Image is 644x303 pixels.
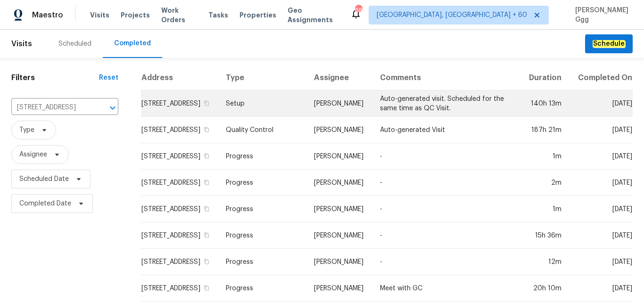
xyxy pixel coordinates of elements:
[19,125,34,135] span: Type
[306,90,372,117] td: [PERSON_NAME]
[520,275,569,302] td: 20h 10m
[202,284,211,292] button: Copy Address
[141,143,218,170] td: [STREET_ADDRESS]
[202,205,211,213] button: Copy Address
[569,222,633,249] td: [DATE]
[202,178,211,187] button: Copy Address
[306,117,372,143] td: [PERSON_NAME]
[569,275,633,302] td: [DATE]
[141,90,218,117] td: [STREET_ADDRESS]
[372,66,520,90] th: Comments
[355,6,362,15] div: 699
[32,10,63,20] span: Maestro
[569,196,633,222] td: [DATE]
[218,275,306,302] td: Progress
[569,249,633,275] td: [DATE]
[520,196,569,222] td: 1m
[218,196,306,222] td: Progress
[569,143,633,170] td: [DATE]
[377,10,527,20] span: [GEOGRAPHIC_DATA], [GEOGRAPHIC_DATA] + 60
[11,100,92,115] input: Search for an address...
[218,249,306,275] td: Progress
[218,143,306,170] td: Progress
[106,101,119,115] button: Open
[571,6,630,25] span: [PERSON_NAME] Ggg
[19,174,69,184] span: Scheduled Date
[372,196,520,222] td: -
[593,40,625,48] em: Schedule
[372,170,520,196] td: -
[202,125,211,134] button: Copy Address
[520,66,569,90] th: Duration
[19,199,71,208] span: Completed Date
[114,39,151,48] div: Completed
[372,143,520,170] td: -
[121,10,150,20] span: Projects
[520,222,569,249] td: 15h 36m
[58,39,91,49] div: Scheduled
[141,222,218,249] td: [STREET_ADDRESS]
[218,170,306,196] td: Progress
[202,152,211,160] button: Copy Address
[520,143,569,170] td: 1m
[569,66,633,90] th: Completed On
[90,10,109,20] span: Visits
[11,33,32,54] span: Visits
[141,117,218,143] td: [STREET_ADDRESS]
[520,117,569,143] td: 187h 21m
[218,222,306,249] td: Progress
[306,143,372,170] td: [PERSON_NAME]
[372,117,520,143] td: Auto-generated Visit
[208,12,228,18] span: Tasks
[218,90,306,117] td: Setup
[372,222,520,249] td: -
[218,66,306,90] th: Type
[141,249,218,275] td: [STREET_ADDRESS]
[11,73,99,82] h1: Filters
[372,275,520,302] td: Meet with GC
[19,150,47,159] span: Assignee
[218,117,306,143] td: Quality Control
[520,170,569,196] td: 2m
[306,170,372,196] td: [PERSON_NAME]
[202,231,211,239] button: Copy Address
[520,249,569,275] td: 12m
[288,6,339,25] span: Geo Assignments
[372,249,520,275] td: -
[569,90,633,117] td: [DATE]
[202,257,211,266] button: Copy Address
[141,275,218,302] td: [STREET_ADDRESS]
[141,66,218,90] th: Address
[306,66,372,90] th: Assignee
[141,170,218,196] td: [STREET_ADDRESS]
[520,90,569,117] td: 140h 13m
[161,6,197,25] span: Work Orders
[585,34,633,54] button: Schedule
[306,196,372,222] td: [PERSON_NAME]
[569,117,633,143] td: [DATE]
[306,249,372,275] td: [PERSON_NAME]
[306,222,372,249] td: [PERSON_NAME]
[141,196,218,222] td: [STREET_ADDRESS]
[239,10,276,20] span: Properties
[306,275,372,302] td: [PERSON_NAME]
[569,170,633,196] td: [DATE]
[99,73,118,82] div: Reset
[372,90,520,117] td: Auto-generated visit. Scheduled for the same time as QC Visit.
